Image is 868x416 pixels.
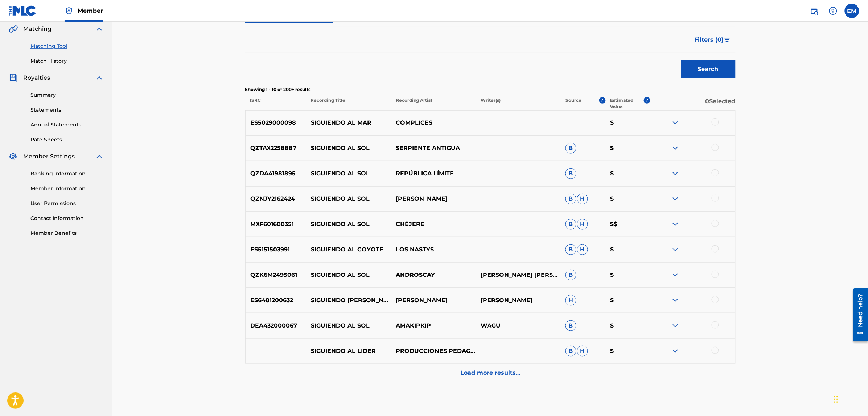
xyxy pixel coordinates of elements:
img: expand [671,271,680,279]
p: ANDROSCAY [391,271,476,279]
img: Member Settings [9,152,17,161]
p: CÓMPLICES [391,118,476,127]
p: SERPIENTE ANTIGUA [391,144,476,153]
p: QZNJY2162424 [246,195,307,203]
p: $ [605,118,650,127]
p: WAGU [476,321,561,330]
p: SIGUIENDO AL SOL [306,169,391,178]
p: $$ [605,220,650,229]
p: Showing 1 - 10 of 200+ results [245,86,736,93]
p: $ [605,195,650,203]
img: expand [671,169,680,178]
p: $ [605,321,650,330]
p: $ [605,245,650,254]
a: Banking Information [30,170,104,178]
p: ES5029000098 [246,118,307,127]
p: SIGUIENDO AL LIDER [306,347,391,355]
button: Filters (0) [690,31,736,49]
p: $ [605,347,650,355]
div: Help [826,4,840,18]
a: User Permissions [30,200,104,207]
iframe: Resource Center [848,286,868,344]
a: Summary [30,91,104,99]
p: Load more results... [460,369,520,377]
p: $ [605,296,650,305]
p: PRODUCCIONES PEDAGÓGICAS INFANTILES [391,347,476,355]
img: expand [95,25,104,33]
a: Statements [30,106,104,114]
span: B [565,270,576,280]
a: Contact Information [30,215,104,222]
p: Recording Title [306,97,391,110]
span: H [577,346,588,357]
p: LOS NASTYS [391,245,476,254]
p: SIGUIENDO AL SOL [306,220,391,229]
p: AMAKIPKIP [391,321,476,330]
a: Member Benefits [30,229,104,237]
p: Recording Artist [391,97,476,110]
p: Source [565,97,581,110]
a: Public Search [807,4,822,18]
span: B [565,143,576,154]
span: Filters ( 0 ) [695,36,724,44]
p: SIGUIENDO [PERSON_NAME] [306,296,391,305]
a: Match History [30,57,104,65]
p: SIGUIENDO AL SOL [306,321,391,330]
img: expand [671,144,680,153]
img: help [829,7,838,15]
img: Royalties [9,74,17,82]
img: expand [671,220,680,229]
span: H [577,244,588,255]
span: H [577,194,588,204]
span: B [565,219,576,230]
span: B [565,320,576,331]
div: Widget de chat [832,381,868,416]
p: SIGUIENDO AL SOL [306,195,391,203]
p: QZDA41981895 [246,169,307,178]
img: expand [671,347,680,355]
img: search [810,7,819,15]
p: QZTAX2258887 [246,144,307,153]
p: 0 Selected [650,97,735,110]
span: B [565,168,576,179]
p: [PERSON_NAME] [476,296,561,305]
iframe: Chat Widget [832,381,868,416]
span: Member [78,7,103,15]
span: H [577,219,588,230]
p: $ [605,169,650,178]
span: ? [644,97,650,104]
div: Arrastrar [834,388,838,410]
span: B [565,244,576,255]
a: Member Information [30,185,104,192]
span: ? [599,97,606,104]
p: Writer(s) [476,97,561,110]
p: [PERSON_NAME] [391,195,476,203]
p: [PERSON_NAME] [PERSON_NAME] [476,271,561,279]
img: Matching [9,25,18,33]
p: ES6481200632 [246,296,307,305]
p: QZK6M2495061 [246,271,307,279]
img: expand [671,195,680,203]
p: SIGUIENDO AL SOL [306,144,391,153]
p: DEA432000067 [246,321,307,330]
p: ISRC [245,97,306,110]
span: Matching [23,25,52,33]
p: $ [605,144,650,153]
img: expand [671,245,680,254]
span: Member Settings [23,152,75,161]
img: Top Rightsholder [65,7,73,15]
span: Royalties [23,74,50,82]
img: expand [95,74,104,82]
img: expand [671,118,680,127]
p: ES5151503991 [246,245,307,254]
p: SIGUIENDO AL COYOTE [306,245,391,254]
p: [PERSON_NAME] [391,296,476,305]
img: filter [724,38,731,42]
p: Estimated Value [610,97,644,110]
p: SIGUIENDO AL MAR [306,118,391,127]
p: MXF601600351 [246,220,307,229]
a: Matching Tool [30,42,104,50]
a: Annual Statements [30,121,104,129]
span: B [565,346,576,357]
